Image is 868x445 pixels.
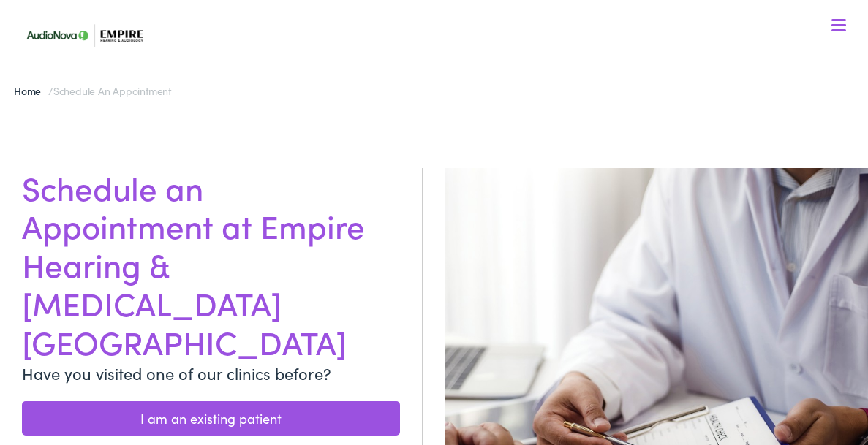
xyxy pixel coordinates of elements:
[53,83,171,98] span: Schedule an Appointment
[22,401,400,436] a: I am an existing patient
[29,58,851,104] a: What We Offer
[14,83,48,98] a: Home
[22,361,400,385] p: Have you visited one of our clinics before?
[14,83,171,98] span: /
[22,168,400,361] h1: Schedule an Appointment at Empire Hearing & [MEDICAL_DATA] [GEOGRAPHIC_DATA]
